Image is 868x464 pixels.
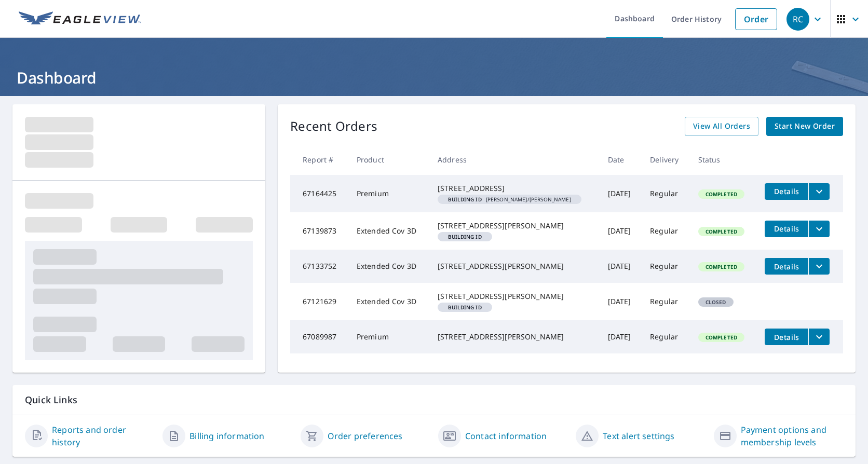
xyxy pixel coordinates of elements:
[642,283,690,320] td: Regular
[290,212,348,250] td: 67139873
[290,320,348,353] td: 67089987
[448,234,482,239] em: Building ID
[771,186,802,196] span: Details
[429,144,600,175] th: Address
[290,250,348,283] td: 67133752
[771,224,802,234] span: Details
[765,221,808,237] button: detailsBtn-67139873
[735,8,777,30] a: Order
[766,117,843,136] a: Start New Order
[290,117,377,136] p: Recent Orders
[438,332,591,342] div: [STREET_ADDRESS][PERSON_NAME]
[290,175,348,212] td: 67164425
[348,283,429,320] td: Extended Cov 3D
[699,228,743,235] span: Completed
[448,305,482,310] em: Building ID
[690,144,757,175] th: Status
[600,175,642,212] td: [DATE]
[438,261,591,271] div: [STREET_ADDRESS][PERSON_NAME]
[600,283,642,320] td: [DATE]
[438,183,591,194] div: [STREET_ADDRESS]
[603,430,674,442] a: Text alert settings
[52,424,154,448] a: Reports and order history
[765,258,808,275] button: detailsBtn-67133752
[600,144,642,175] th: Date
[642,320,690,353] td: Regular
[438,291,591,302] div: [STREET_ADDRESS][PERSON_NAME]
[348,250,429,283] td: Extended Cov 3D
[290,144,348,175] th: Report #
[699,298,733,306] span: Closed
[600,250,642,283] td: [DATE]
[699,334,743,341] span: Completed
[442,197,577,202] span: [PERSON_NAME]/[PERSON_NAME]
[685,117,758,136] a: View All Orders
[699,263,743,270] span: Completed
[771,332,802,342] span: Details
[642,144,690,175] th: Delivery
[448,197,482,202] em: Building ID
[328,430,403,442] a: Order preferences
[786,8,809,31] div: RC
[765,183,808,200] button: detailsBtn-67164425
[741,424,843,448] a: Payment options and membership levels
[642,250,690,283] td: Regular
[808,329,830,345] button: filesDropdownBtn-67089987
[348,144,429,175] th: Product
[348,175,429,212] td: Premium
[348,320,429,353] td: Premium
[808,183,830,200] button: filesDropdownBtn-67164425
[771,262,802,271] span: Details
[290,283,348,320] td: 67121629
[693,120,750,133] span: View All Orders
[642,175,690,212] td: Regular
[189,430,264,442] a: Billing information
[25,393,843,406] p: Quick Links
[600,320,642,353] td: [DATE]
[348,212,429,250] td: Extended Cov 3D
[642,212,690,250] td: Regular
[600,212,642,250] td: [DATE]
[775,120,835,133] span: Start New Order
[438,221,591,231] div: [STREET_ADDRESS][PERSON_NAME]
[465,430,547,442] a: Contact information
[19,11,141,27] img: EV Logo
[12,67,856,88] h1: Dashboard
[765,329,808,345] button: detailsBtn-67089987
[808,258,830,275] button: filesDropdownBtn-67133752
[808,221,830,237] button: filesDropdownBtn-67139873
[699,190,743,198] span: Completed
